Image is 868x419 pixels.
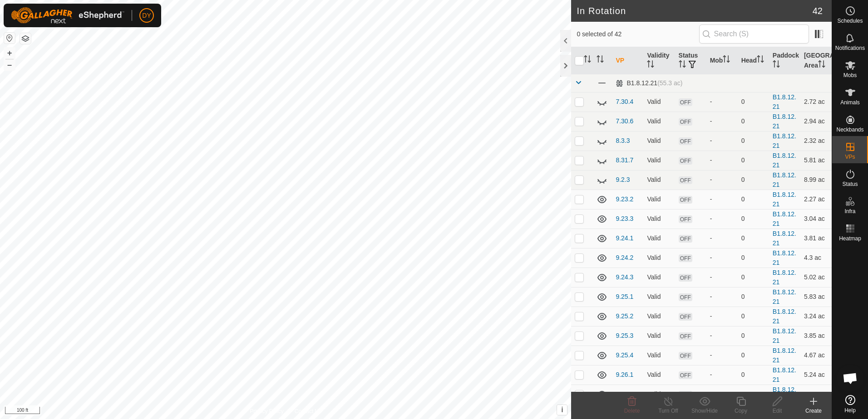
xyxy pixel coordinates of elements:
[800,229,832,248] td: 3.81 ac
[795,407,832,415] div: Create
[738,170,769,190] td: 0
[616,195,633,203] a: 9.23.2
[773,132,796,149] a: B1.8.12.21
[773,152,796,169] a: B1.8.12.21
[643,307,675,326] td: Valid
[561,406,563,414] span: i
[686,407,723,415] div: Show/Hide
[800,131,832,151] td: 2.32 ac
[679,62,686,69] p-sorticon: Activate to sort
[738,365,769,385] td: 0
[738,268,769,287] td: 0
[738,326,769,346] td: 0
[800,92,832,112] td: 2.72 ac
[710,351,734,360] div: -
[845,154,855,160] span: VPs
[800,170,832,190] td: 8.99 ac
[800,151,832,170] td: 5.81 ac
[773,230,796,247] a: B1.8.12.21
[800,112,832,131] td: 2.94 ac
[738,151,769,170] td: 0
[773,327,796,344] a: B1.8.12.21
[4,33,15,44] button: Reset Map
[710,292,734,302] div: -
[832,391,868,417] a: Help
[650,407,686,415] div: Turn Off
[800,248,832,268] td: 4.3 ac
[643,209,675,229] td: Valid
[773,171,796,188] a: B1.8.12.21
[710,253,734,263] div: -
[800,190,832,209] td: 2.27 ac
[773,347,796,364] a: B1.8.12.21
[738,229,769,248] td: 0
[643,385,675,404] td: Valid
[710,390,734,399] div: -
[679,215,692,223] span: OFF
[643,229,675,248] td: Valid
[710,312,734,321] div: -
[738,190,769,209] td: 0
[844,209,855,214] span: Infra
[800,346,832,365] td: 4.67 ac
[679,98,692,106] span: OFF
[844,408,856,413] span: Help
[842,181,858,187] span: Status
[557,405,567,415] button: i
[837,18,863,24] span: Schedules
[11,7,124,24] img: Gallagher Logo
[773,249,796,266] a: B1.8.12.21
[20,33,31,44] button: Map Layers
[800,326,832,346] td: 3.85 ac
[679,352,692,360] span: OFF
[643,365,675,385] td: Valid
[773,93,796,110] a: B1.8.12.21
[800,307,832,326] td: 3.24 ac
[679,137,692,145] span: OFF
[710,175,734,185] div: -
[577,5,812,16] h2: In Rotation
[616,176,630,183] a: 9.2.3
[584,57,591,64] p-sorticon: Activate to sort
[839,236,861,241] span: Heatmap
[616,117,633,125] a: 7.30.6
[699,24,809,44] input: Search (S)
[773,210,796,227] a: B1.8.12.21
[577,29,699,39] span: 0 selected of 42
[738,112,769,131] td: 0
[679,371,692,379] span: OFF
[757,57,764,64] p-sorticon: Activate to sort
[738,385,769,404] td: 0
[710,117,734,126] div: -
[643,287,675,307] td: Valid
[769,47,800,74] th: Paddock
[679,176,692,184] span: OFF
[813,4,823,18] span: 42
[679,274,692,282] span: OFF
[835,45,865,51] span: Notifications
[837,365,864,392] div: Open chat
[710,156,734,165] div: -
[710,97,734,107] div: -
[710,234,734,243] div: -
[679,313,692,321] span: OFF
[738,209,769,229] td: 0
[710,214,734,224] div: -
[643,346,675,365] td: Valid
[738,92,769,112] td: 0
[738,131,769,151] td: 0
[4,48,15,58] button: +
[616,254,633,261] a: 9.24.2
[616,156,633,164] a: 8.31.7
[843,73,857,78] span: Mobs
[723,57,730,64] p-sorticon: Activate to sort
[800,47,832,74] th: [GEOGRAPHIC_DATA] Area
[597,57,604,64] p-sorticon: Activate to sort
[738,287,769,307] td: 0
[738,47,769,74] th: Head
[710,273,734,282] div: -
[800,209,832,229] td: 3.04 ac
[679,118,692,126] span: OFF
[679,157,692,165] span: OFF
[643,326,675,346] td: Valid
